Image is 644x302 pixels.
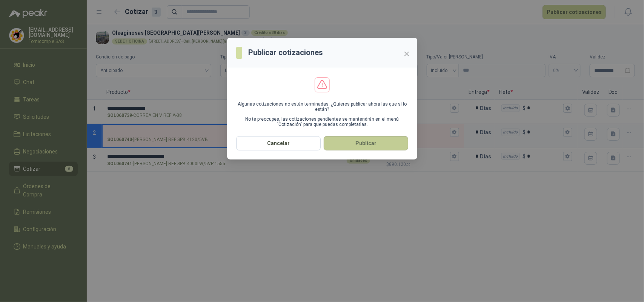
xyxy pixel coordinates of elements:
[404,51,410,57] span: close
[401,48,413,60] button: Close
[236,101,408,112] p: Algunas cotizaciones no están terminadas. ¿Quieres publicar ahora las que sí lo están?
[236,117,408,127] p: No te preocupes, las cotizaciones pendientes se mantendrán en el menú “Cotización” para que pueda...
[236,136,321,150] button: Cancelar
[248,47,323,58] h3: Publicar cotizaciones
[324,136,408,150] button: Publicar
